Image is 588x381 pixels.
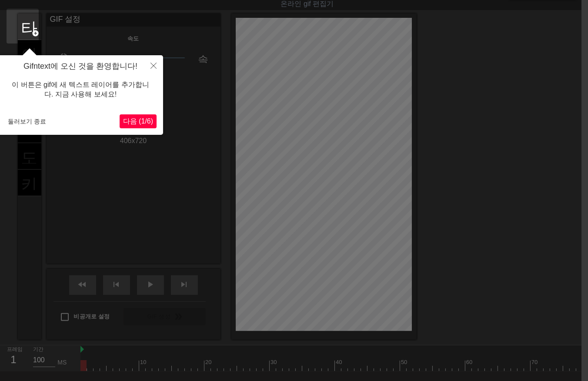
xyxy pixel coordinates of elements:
h4: Gifntext에 오신 것을 환영합니다! [4,62,157,71]
div: 이 버튼은 gif에 새 텍스트 레이어를 추가합니다. 지금 사용해 보세요! [4,71,157,108]
span: 다음 (1/6) [123,117,153,125]
button: 다음 [120,114,157,128]
button: 닫다 [144,55,163,75]
button: 둘러보기 종료 [4,115,50,128]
